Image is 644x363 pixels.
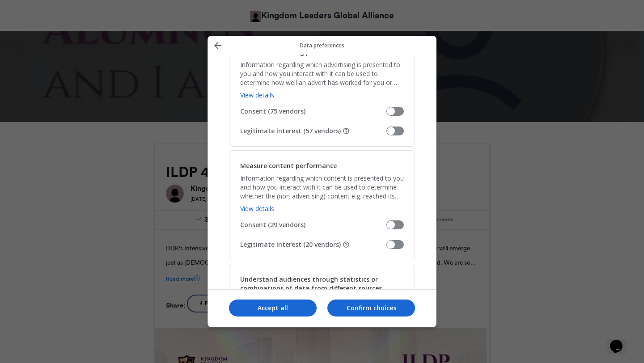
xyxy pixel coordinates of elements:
span: Consent (29 vendors) [240,220,386,229]
a: View details, Measure content performance [240,204,274,213]
span: Legitimate interest (57 vendors) [240,127,386,135]
h2: Measure content performance [240,161,337,170]
p: Information regarding which content is presented to you and how you interact with it can be used ... [240,174,404,201]
p: Accept all [229,304,317,312]
h2: Understand audiences through statistics or combinations of data from different sources [240,275,404,293]
p: Information regarding which advertising is presented to you and how you interact with it can be u... [240,60,404,87]
button: Back [210,39,226,51]
p: Data preferences [226,42,418,49]
button: Confirm choices [327,300,415,317]
span: Legitimate interest (20 vendors) [240,240,386,249]
button: Some vendors are not asking for your consent, but are using your personal data on the basis of th... [343,127,350,135]
a: View details, Measure advertising performance [240,91,274,99]
button: Accept all [229,300,317,317]
span: Consent (75 vendors) [240,107,386,116]
div: Manage your data [208,36,436,327]
p: Confirm choices [327,304,415,312]
button: Some vendors are not asking for your consent, but are using your personal data on the basis of th... [343,241,350,248]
